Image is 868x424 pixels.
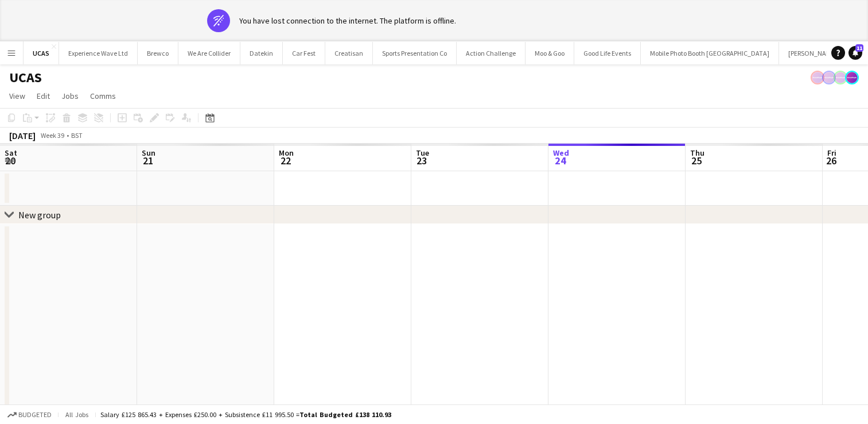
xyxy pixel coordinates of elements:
span: Edit [37,91,50,101]
span: Sat [5,148,17,158]
span: Sun [142,148,155,158]
span: Mon [279,148,294,158]
span: Jobs [61,91,79,101]
span: 20 [3,154,17,167]
button: Experience Wave Ltd [59,42,138,64]
div: New group [18,209,61,221]
span: 26 [826,154,836,167]
div: [DATE] [9,130,36,141]
span: 22 [277,154,294,167]
button: Datekin [240,42,283,64]
span: 23 [414,154,429,167]
span: Total Budgeted £138 110.93 [299,410,391,419]
span: Thu [690,148,704,158]
button: Car Fest [283,42,325,64]
div: BST [71,131,83,140]
app-user-avatar: Lucy Carpenter [811,71,824,84]
button: Action Challenge [457,42,526,64]
a: Comms [85,88,120,103]
a: 11 [848,46,862,60]
button: Creatisan [325,42,373,64]
span: Fri [827,148,836,158]
app-user-avatar: Lucy Carpenter [845,71,859,84]
h1: UCAS [9,69,42,86]
button: Sports Presentation Co [373,42,457,64]
span: 21 [140,154,155,167]
button: We Are Collider [178,42,240,64]
span: Tue [416,148,429,158]
span: Week 39 [38,131,67,140]
span: Budgeted [18,411,52,419]
a: Edit [32,88,55,103]
span: 11 [855,44,863,52]
span: 25 [688,154,704,167]
button: [PERSON_NAME] [779,42,847,64]
a: Jobs [57,88,83,103]
button: Mobile Photo Booth [GEOGRAPHIC_DATA] [641,42,779,64]
button: Moo & Goo [526,42,574,64]
span: All jobs [63,410,91,419]
span: Wed [553,148,569,158]
span: View [9,91,25,101]
span: Comms [90,91,116,101]
div: You have lost connection to the internet. The platform is offline. [239,16,456,26]
app-user-avatar: Lucy Carpenter [834,71,847,84]
a: View [5,88,30,103]
span: 24 [551,154,569,167]
div: Salary £125 865.43 + Expenses £250.00 + Subsistence £11 995.50 = [100,410,391,419]
button: Good Life Events [574,42,641,64]
button: UCAS [24,42,59,64]
button: Brewco [138,42,178,64]
app-user-avatar: Lucy Carpenter [822,71,836,84]
button: Budgeted [6,408,53,421]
